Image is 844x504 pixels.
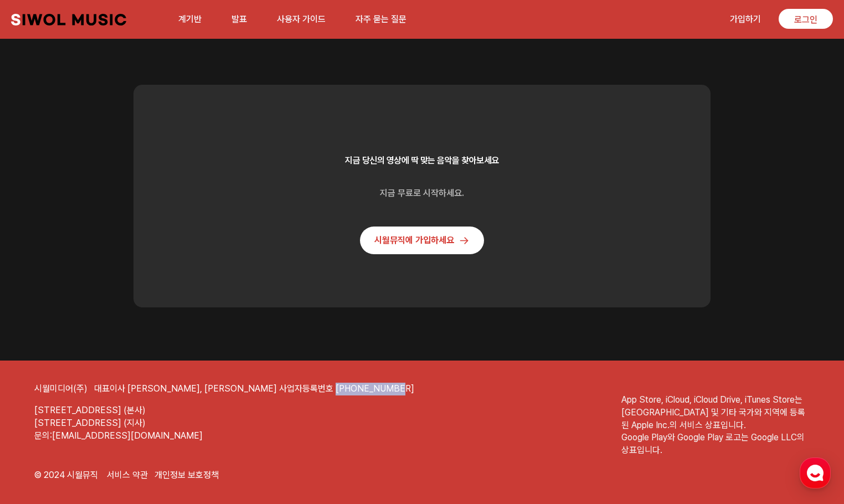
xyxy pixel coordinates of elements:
a: Home [3,351,73,379]
font: 문의: [34,430,52,441]
font: 지금 당신의 영상에 딱 맞는 음악을 찾아보세요 [345,155,499,166]
font: App Store, iCloud, iCloud Drive, iTunes Store는 [GEOGRAPHIC_DATA] 및 기타 국가와 지역에 등록된 Apple Inc.의 서비스... [621,394,805,430]
a: 서비스 약관 [107,469,148,482]
font: 지금 무료로 시작하세요. [380,188,464,198]
button: 자주 묻는 질문 [349,6,413,33]
font: Google Play와 Google Play 로고는 Google LLC의 상표입니다. [621,432,805,455]
font: 개인정보 보호정책 [155,470,219,480]
a: 사용자 가이드 [270,7,332,31]
font: © 2024 시월뮤직 [34,470,98,480]
a: Settings [143,351,213,379]
font: [STREET_ADDRESS] (본사) [34,405,146,415]
font: 발표 [231,14,247,24]
font: 사업자등록번호 [PHONE_NUMBER] [279,383,414,394]
font: 서비스 약관 [107,470,148,480]
span: Settings [164,368,191,377]
a: 발표 [225,7,254,31]
a: 개인정보 보호정책 [155,469,219,482]
a: 로그인 [779,9,833,29]
span: Home [28,368,48,377]
font: 자주 묻는 질문 [356,14,406,24]
a: 가입하기 [723,7,768,31]
a: 계기반 [172,7,208,31]
font: [EMAIL_ADDRESS][DOMAIN_NAME] [52,430,203,441]
font: [STREET_ADDRESS] (지사) [34,418,146,428]
font: 가입하기 [730,14,761,24]
font: 계기반 [178,14,202,24]
font: 시월미디어(주) [34,383,88,394]
font: 로그인 [794,14,817,25]
a: 시월뮤직에 가입하세요 [360,227,484,254]
a: Messages [73,351,143,379]
font: 대표이사 [PERSON_NAME], [PERSON_NAME] [94,383,277,394]
span: Messages [92,368,125,377]
font: 사용자 가이드 [277,14,326,24]
font: 시월뮤직에 가입하세요 [374,235,454,245]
